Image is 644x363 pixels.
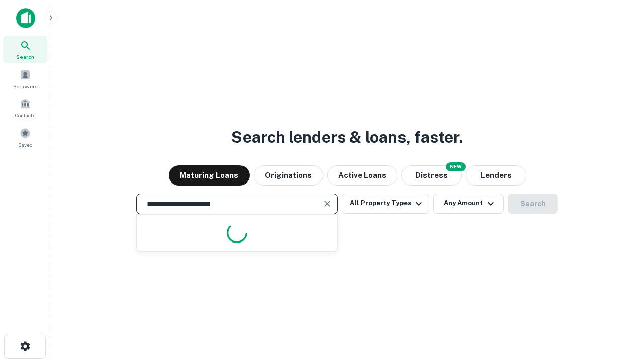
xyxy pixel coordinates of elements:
button: Clear [320,197,334,211]
iframe: Chat Widget [594,282,644,331]
span: Contacts [15,111,35,119]
h3: Search lenders & loans, faster. [231,125,463,149]
button: All Property Types [342,194,429,214]
button: Maturing Loans [169,165,250,186]
span: Borrowers [13,82,37,90]
a: Saved [3,124,47,151]
a: Contacts [3,94,47,122]
span: Search [16,53,34,61]
button: Search distressed loans with lien and other non-mortgage details. [401,165,462,186]
button: Any Amount [433,194,504,214]
div: NEW [446,162,466,171]
a: Borrowers [3,65,47,92]
button: Active Loans [327,165,397,186]
button: Lenders [466,165,526,186]
button: Originations [254,165,323,186]
img: capitalize-icon.png [16,8,35,28]
a: Search [3,36,47,63]
span: Saved [18,141,33,149]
